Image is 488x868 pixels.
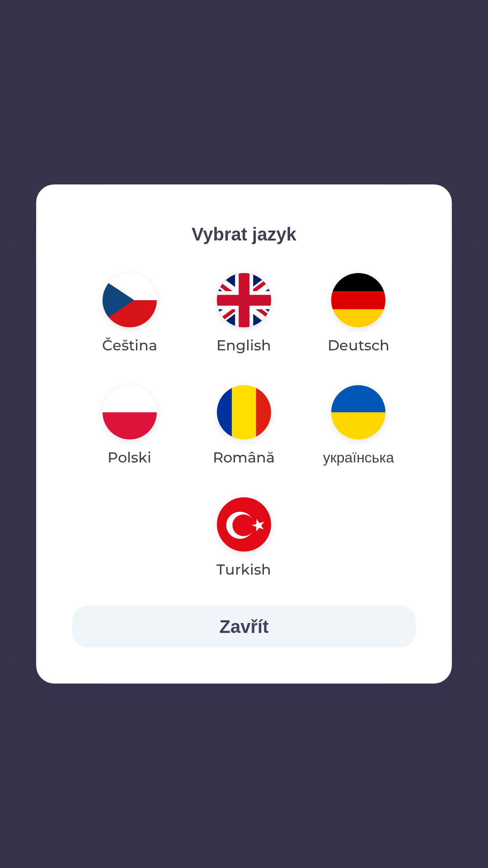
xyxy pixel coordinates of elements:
[191,378,296,476] button: Română
[195,490,293,588] button: Turkish
[213,447,275,468] p: Română
[102,335,157,356] p: Čeština
[331,273,385,327] img: de flag
[217,273,271,327] img: en flag
[72,606,416,647] button: Zavřít
[328,335,389,356] p: Deutsch
[108,447,151,468] p: Polski
[103,385,157,439] img: pl flag
[217,385,271,439] img: ro flag
[216,335,271,356] p: English
[72,221,416,248] p: Vybrat jazyk
[195,266,293,363] button: English
[103,273,157,327] img: cs flag
[323,447,394,468] p: українська
[301,378,416,476] button: українська
[217,497,271,552] img: tr flag
[216,559,271,580] p: Turkish
[306,266,411,363] button: Deutsch
[80,266,179,363] button: Čeština
[331,385,385,439] img: uk flag
[81,378,178,476] button: Polski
